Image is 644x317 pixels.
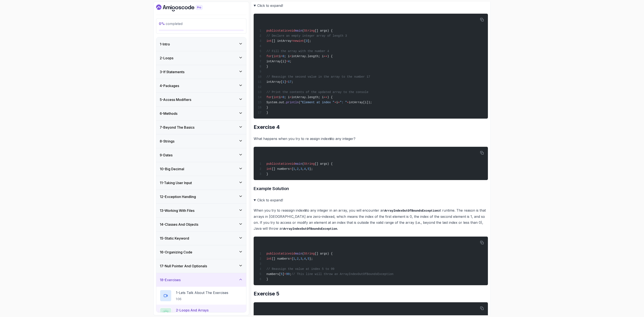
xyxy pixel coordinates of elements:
[290,55,291,58] span: <
[156,245,246,259] button: 16-Organizing Code
[315,29,333,32] span: [] args) {
[306,167,308,171] span: ,
[266,252,277,255] span: public
[281,272,282,276] span: 5
[281,55,282,58] span: =
[266,106,268,109] span: }
[295,252,302,255] span: main
[288,162,295,166] span: void
[290,257,291,260] span: =
[384,209,438,212] code: ArrayIndexOutOfBoundsException
[292,55,324,58] span: intArray.length; i
[302,257,304,260] span: ,
[266,34,347,38] span: // Declare an empty integer array of length 3
[266,272,281,276] span: numbers[
[160,97,191,102] h3: 5 - Access Modifiers
[295,29,302,32] span: main
[266,39,272,43] span: int
[266,267,334,271] span: // Reassign the value at index 5 to 99
[160,55,173,61] h3: 2 - Loops
[340,101,347,104] span: ": "
[338,101,340,104] span: +
[284,55,290,58] span: ; i
[283,55,284,58] span: 0
[286,80,288,84] span: =
[266,55,272,58] span: for
[272,96,273,99] span: (
[304,29,315,32] span: String
[306,257,308,260] span: ,
[299,257,300,260] span: ,
[160,83,179,88] h3: 4 - Packages
[295,167,297,171] span: ,
[176,308,208,313] p: 2 - Loops and Arrays
[176,297,228,301] p: 1:06
[176,290,228,295] p: 1 - Lets Talk About The Exercises
[279,55,281,58] span: i
[254,136,488,142] p: What happens when you try to re assign index to any integer?
[156,231,246,245] button: 15-Static Keyword
[266,167,272,171] span: int
[299,39,304,43] span: int
[254,185,488,192] h3: Example Solution
[292,80,293,84] span: ;
[277,162,288,166] span: static
[159,22,165,26] span: 0 %
[266,257,272,260] span: int
[156,121,246,134] button: 7-Beyond The Basics
[290,272,291,276] span: ;
[266,60,286,63] span: intArray[i]
[295,162,302,166] span: main
[302,29,304,32] span: (
[302,252,304,255] span: (
[272,39,291,43] span: [] intArray
[274,96,279,99] span: int
[297,167,299,171] span: 2
[283,227,337,231] code: ArrayIndexOutOfBoundsException
[266,49,329,53] span: // Fill the array with the number 4
[288,29,295,32] span: void
[266,96,272,99] span: for
[156,4,212,11] a: Dashboard
[292,257,293,260] span: {
[299,167,300,171] span: ,
[334,101,336,104] span: +
[290,60,291,63] span: ;
[283,96,284,99] span: 0
[304,209,306,212] code: 5
[266,278,268,281] span: }
[290,96,291,99] span: <
[284,96,290,99] span: ; i
[156,176,246,190] button: 11-Taking User Input
[266,90,368,94] span: // Print the contents of the updated array to the console
[254,197,488,203] summary: Click to expand!
[160,69,184,74] h3: 3 - If Statements
[156,218,246,231] button: 14-Classes And Objects
[304,167,306,171] span: 4
[156,190,246,204] button: 12-Exception Handling
[288,252,295,255] span: void
[300,101,335,104] span: "Element at index "
[266,172,268,176] span: }
[306,39,308,43] span: 3
[266,65,268,68] span: }
[272,55,273,58] span: (
[160,194,196,199] h3: 12 - Exception Handling
[302,167,304,171] span: ,
[160,111,177,116] h3: 6 - Methods
[156,51,246,65] button: 2-Loops
[304,162,315,166] span: String
[156,37,246,51] button: 1-Intro
[295,257,297,260] span: ,
[288,80,292,84] span: 17
[309,257,313,260] span: };
[160,250,192,255] h3: 16 - Organizing Code
[160,290,243,302] button: 1-Lets Talk About The Exercises1:06
[156,259,246,273] button: 17-Null Pointer And Optionals
[266,162,277,166] span: public
[292,272,394,276] span: // This line will throw an ArrayIndexOutOfBoundsException
[292,39,293,43] span: =
[156,273,246,287] button: 18-Exercises
[266,75,370,79] span: // Reassign the second value in the array to the number 17
[159,22,183,26] span: completed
